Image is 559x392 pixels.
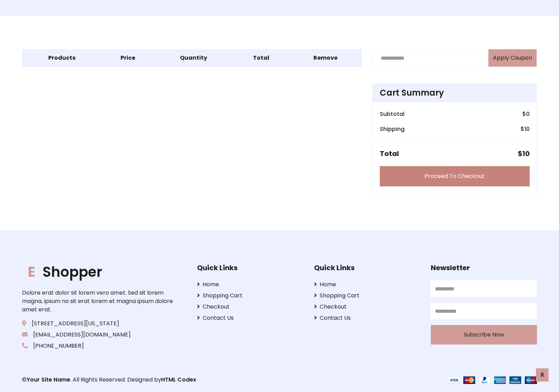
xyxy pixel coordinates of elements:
p: [EMAIL_ADDRESS][DOMAIN_NAME] [22,331,175,339]
th: Quantity [154,50,233,67]
a: Shopping Cart [197,291,303,300]
button: Apply Coupon [488,49,537,67]
h5: $ [518,149,530,158]
h5: Total [380,149,399,158]
h6: $ [522,111,530,117]
a: Checkout [197,303,303,311]
button: Subscribe Now [431,325,537,345]
a: Contact Us [197,314,303,322]
h5: Quick Links [314,264,420,272]
span: 10 [522,149,530,158]
p: [STREET_ADDRESS][US_STATE] [22,319,175,328]
a: Shopping Cart [314,291,420,300]
th: Total [233,50,289,67]
span: E [22,262,41,282]
a: Contact Us [314,314,420,322]
h4: Cart Summary [380,88,530,98]
a: Home [314,280,420,289]
h5: Newsletter [431,264,537,272]
span: 10 [524,125,530,133]
a: Home [197,280,303,289]
h6: $ [521,126,530,132]
a: Proceed To Checkout [380,166,530,186]
h5: Quick Links [197,264,303,272]
a: Checkout [314,303,420,311]
p: © . All Rights Reserved. Designed by [22,376,279,384]
th: Price [102,50,153,67]
p: Dolore erat dolor sit lorem vero amet. Sed sit lorem magna, ipsum no sit erat lorem et magna ipsu... [22,289,175,314]
span: 0 [526,110,530,118]
th: Products [22,50,102,67]
a: EShopper [22,264,175,280]
p: [PHONE_NUMBER] [22,342,175,350]
h6: Shipping [380,126,405,132]
a: Your Site Name [27,376,70,384]
a: HTML Codex [161,376,196,384]
h6: Subtotal [380,111,405,117]
h1: Shopper [22,264,175,280]
th: Remove [289,50,362,67]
